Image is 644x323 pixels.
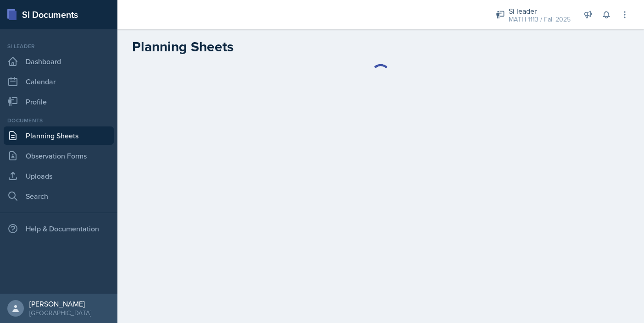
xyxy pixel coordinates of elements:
[29,308,91,318] div: [GEOGRAPHIC_DATA]
[509,15,571,24] div: MATH 1113 / Fall 2025
[4,72,114,91] a: Calendar
[4,116,114,125] div: Documents
[4,219,114,238] div: Help & Documentation
[4,93,114,111] a: Profile
[4,147,114,165] a: Observation Forms
[132,38,233,55] h2: Planning Sheets
[4,187,114,205] a: Search
[4,126,114,145] a: Planning Sheets
[4,52,114,71] a: Dashboard
[29,299,91,308] div: [PERSON_NAME]
[509,5,571,16] div: Si leader
[4,42,114,50] div: Si leader
[4,167,114,185] a: Uploads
